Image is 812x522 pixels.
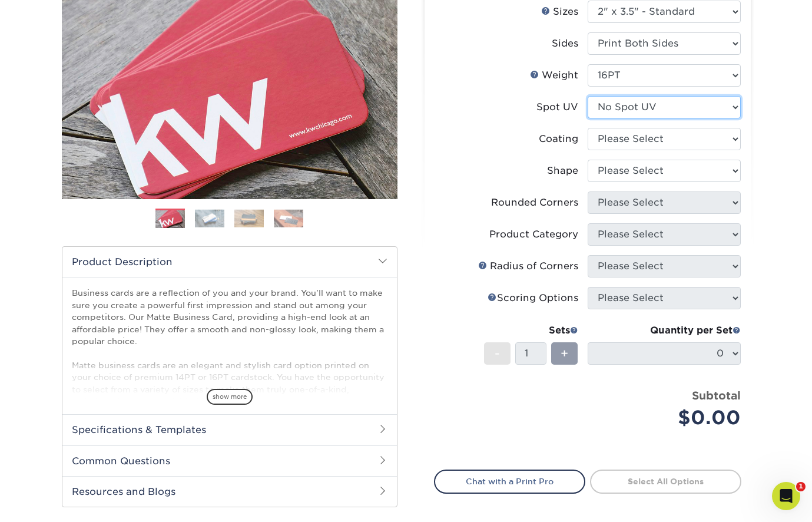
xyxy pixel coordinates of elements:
span: - [495,345,500,362]
iframe: Intercom live chat [772,482,800,510]
div: Sizes [541,5,578,19]
h2: Product Description [62,247,397,277]
h2: Resources and Blogs [62,476,397,507]
div: Sets [484,323,578,338]
span: + [561,345,568,362]
strong: Subtotal [692,389,741,402]
div: Rounded Corners [491,196,578,210]
div: Spot UV [536,100,578,114]
div: Scoring Options [488,291,578,305]
h2: Common Questions [62,445,397,476]
a: Select All Options [590,470,741,493]
div: Coating [539,132,578,146]
img: Business Cards 04 [274,209,303,227]
p: Business cards are a reflection of you and your brand. You'll want to make sure you create a powe... [72,287,387,455]
img: Business Cards 01 [155,204,185,234]
img: Business Cards 03 [234,209,264,227]
h2: Specifications & Templates [62,414,397,445]
div: Radius of Corners [478,259,578,273]
a: Chat with a Print Pro [434,470,585,493]
div: Product Category [489,227,578,242]
img: Business Cards 02 [195,209,224,227]
span: show more [207,389,253,405]
div: $0.00 [596,404,741,432]
div: Shape [547,164,578,178]
div: Quantity per Set [588,323,741,338]
div: Weight [530,68,578,82]
div: Sides [552,37,578,51]
span: 1 [796,482,806,491]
